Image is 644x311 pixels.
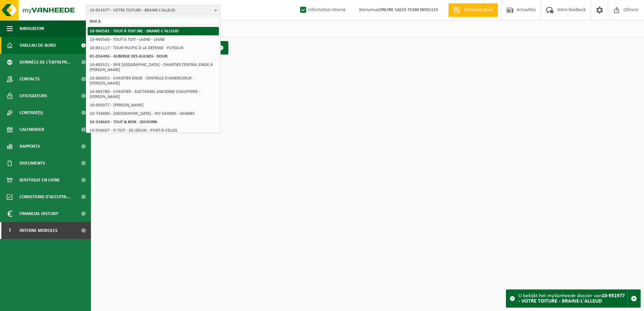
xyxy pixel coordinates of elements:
span: Conditions d'accepta... [20,188,70,205]
strong: 10-928669 - TOUT & BON - DOUVRIN [90,120,157,124]
a: Demande devis [448,3,498,17]
span: Utilisateurs [20,88,47,104]
span: I [7,222,13,239]
li: 10-883521 - SPIE [GEOGRAPHIC_DATA] - CHANTIER CENTRAL ENGIE À [PERSON_NAME] [88,61,219,74]
li: 10-734800 - [GEOGRAPHIC_DATA] - DIV DANNES - DANNES [88,109,219,118]
button: 10-951977 - VOTRE TOITURE - BRAINE-L'ALLEUD [86,5,221,15]
strong: 10-951977 - VOTRE TOITURE - BRAINE-L'ALLEUD [518,293,625,304]
strong: 10-960581 - TOUT À TOIT SRL - BRAINE-L'ALLEUD [90,29,179,33]
span: 10-951977 - VOTRE TOITURE - BRAINE-L'ALLEUD [90,5,212,15]
li: 10-993077 - [PERSON_NAME] [88,101,219,109]
span: Financial History [20,205,58,222]
span: Données de l'entrepr... [20,54,71,71]
span: Calendrier [20,121,44,138]
strong: ONLINE SALES TEAM NIVELLES [379,7,438,12]
span: Navigation [20,20,44,37]
li: 10-958667 - FJ TOIT - DE LEEUW - PONT-À-CELLES [88,126,219,135]
span: Contrat(s) [20,104,43,121]
li: 10-960580 - TOUT A TOIT - LASNE - LASNE [88,35,219,44]
span: Demande devis [462,7,494,13]
span: Interne modules [20,222,58,239]
span: Rapports [20,138,40,155]
strong: 01-056496 - AUBERGE DES AULNES - DOUR [90,54,167,59]
li: 10-831117 - TOUR PACIFIC À LA DEFENSE - PUTEAUX [88,44,219,52]
li: 10-983780 - CHANTIER - ELECTRABEL ANCIENNE CHAUFFERIE - [PERSON_NAME] [88,88,219,101]
span: Documents [20,155,45,172]
span: Tableau de bord [20,37,56,54]
span: Contacts [20,71,40,88]
div: U bekijkt het myVanheede dossier van [518,290,627,307]
span: Boutique en ligne [20,172,60,188]
li: 10-886052 - CHANTIER ENGIE - CENTRALE D'AMERCOEUR - [PERSON_NAME] [88,74,219,88]
input: Chercher des succursales liées [88,17,219,25]
label: Information interne [299,5,346,15]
